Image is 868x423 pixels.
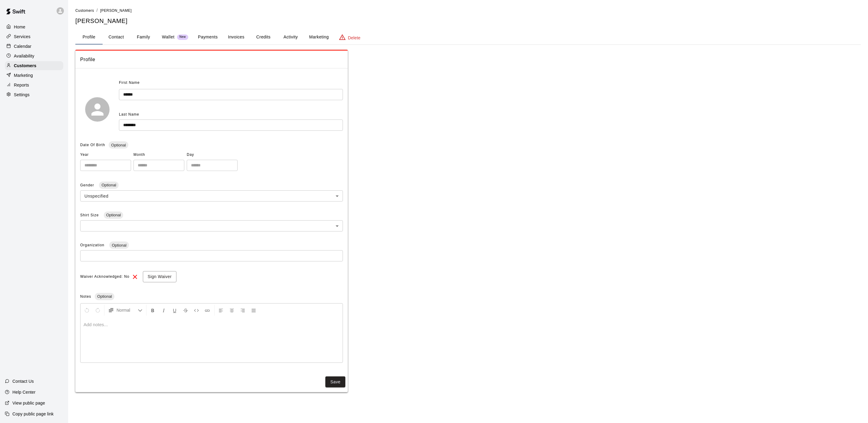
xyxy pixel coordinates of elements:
p: Contact Us [12,378,34,384]
p: Calendar [14,43,31,49]
p: View public page [12,400,45,406]
p: Availability [14,53,35,59]
p: Reports [14,82,29,88]
button: Redo [93,305,103,316]
button: Payments [193,30,222,44]
button: Marketing [304,30,334,44]
a: Services [5,32,63,41]
span: Organization [80,243,106,247]
button: Left Align [216,305,226,316]
button: Activity [277,30,304,44]
a: Customers [5,61,63,70]
a: Calendar [5,42,63,51]
button: Right Align [238,305,248,316]
button: Undo [82,305,92,316]
p: Settings [14,92,30,98]
a: Settings [5,90,63,99]
div: Unspecified [80,190,343,202]
button: Save [325,376,345,388]
a: Customers [75,8,94,13]
p: Wallet [162,34,175,40]
span: Optional [95,294,114,299]
button: Insert Code [191,305,202,316]
span: Optional [109,243,129,248]
span: Waiver Acknowledged: No [80,272,130,282]
button: Invoices [222,30,250,44]
p: Services [14,34,31,40]
span: Gender [80,183,95,187]
h5: [PERSON_NAME] [75,17,861,25]
span: Shirt Size [80,213,100,217]
span: Year [80,150,131,160]
p: Copy public page link [12,411,54,417]
button: Profile [75,30,103,44]
span: Day [187,150,238,160]
span: First Name [119,78,140,88]
li: / [97,7,98,14]
button: Center Align [227,305,237,316]
p: Delete [348,35,360,41]
button: Format Italics [159,305,169,316]
p: Customers [14,63,36,69]
span: Normal [117,307,138,313]
button: Justify Align [248,305,259,316]
button: Format Underline [169,305,180,316]
p: Home [14,24,25,30]
span: Profile [80,56,343,64]
span: Last Name [119,112,139,116]
span: Optional [99,183,118,187]
button: Contact [103,30,130,44]
button: Insert Link [202,305,212,316]
button: Formatting Options [106,305,145,316]
button: Sign Waiver [143,271,176,282]
a: Marketing [5,71,63,80]
span: Optional [109,143,128,147]
div: basic tabs example [75,30,861,44]
span: Optional [104,213,123,217]
span: [PERSON_NAME] [100,8,132,13]
button: Family [130,30,157,44]
button: Credits [250,30,277,44]
span: Notes [80,294,91,299]
a: Availability [5,51,63,61]
p: Help Center [12,389,35,395]
button: Format Bold [148,305,158,316]
button: Format Strikethrough [180,305,191,316]
p: Marketing [14,72,33,78]
nav: breadcrumb [75,7,861,14]
a: Reports [5,80,63,90]
a: Home [5,22,63,31]
span: New [177,35,188,39]
span: Customers [75,8,94,13]
span: Month [133,150,184,160]
span: Date Of Birth [80,143,105,147]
